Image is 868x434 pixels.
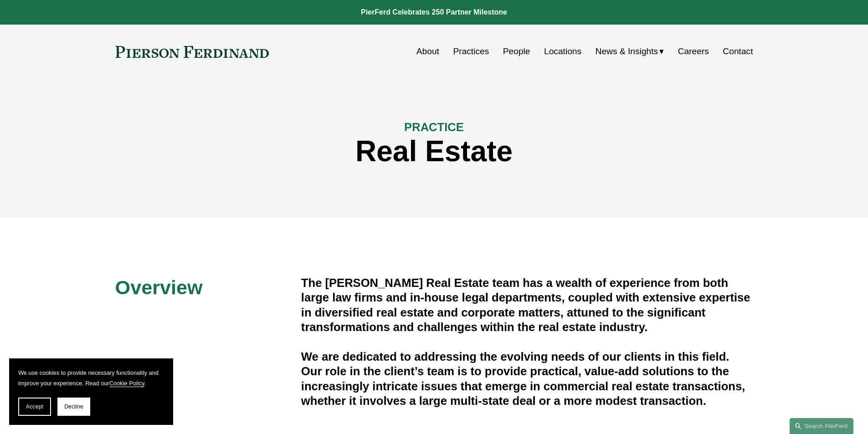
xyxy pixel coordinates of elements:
[115,276,203,298] span: Overview
[115,135,753,168] h1: Real Estate
[790,418,853,434] a: Search this site
[404,121,464,133] span: PRACTICE
[596,44,658,60] span: News & Insights
[678,43,709,60] a: Careers
[596,43,664,60] a: folder dropdown
[57,398,90,416] button: Decline
[109,380,144,387] a: Cookie Policy
[453,43,489,60] a: Practices
[18,398,51,416] button: Accept
[9,358,173,425] section: Cookie banner
[301,349,753,408] h4: We are dedicated to addressing the evolving needs of our clients in this field. Our role in the c...
[301,276,753,335] h4: The [PERSON_NAME] Real Estate team has a wealth of experience from both large law firms and in-ho...
[18,368,164,388] p: We use cookies to provide necessary functionality and improve your experience. Read our .
[503,43,530,60] a: People
[723,43,753,60] a: Contact
[544,43,581,60] a: Locations
[26,403,43,410] span: Accept
[64,403,83,410] span: Decline
[416,43,439,60] a: About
